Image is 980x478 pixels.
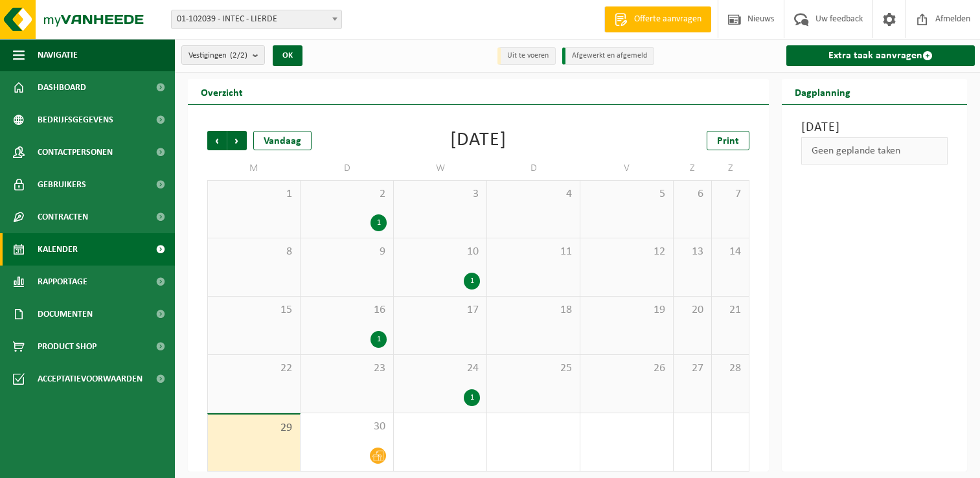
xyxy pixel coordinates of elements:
[181,45,265,65] button: Vestigingen(2/2)
[587,361,667,376] span: 26
[497,47,556,65] li: Uit te voeren
[38,201,88,233] span: Contracten
[580,157,674,180] td: V
[214,245,293,259] span: 8
[587,303,667,317] span: 19
[587,187,667,201] span: 5
[801,118,948,137] h3: [DATE]
[400,187,480,201] span: 3
[674,157,712,180] td: Z
[38,330,97,363] span: Product Shop
[307,361,387,376] span: 23
[38,363,142,395] span: Acceptatievoorwaarden
[587,245,667,259] span: 12
[464,273,480,290] div: 1
[631,13,705,26] span: Offerte aanvragen
[782,79,863,104] h2: Dagplanning
[370,331,387,348] div: 1
[562,47,654,65] li: Afgewerkt en afgemeld
[718,245,743,259] span: 14
[400,303,480,317] span: 17
[717,136,739,146] span: Print
[801,137,948,165] div: Geen geplande taken
[38,71,86,104] span: Dashboard
[786,45,975,66] a: Extra taak aanvragen
[38,298,93,330] span: Documenten
[494,303,573,317] span: 18
[494,187,573,201] span: 4
[207,131,227,150] span: Vorige
[712,157,750,180] td: Z
[450,131,507,150] div: [DATE]
[171,10,342,29] span: 01-102039 - INTEC - LIERDE
[38,233,78,266] span: Kalender
[38,39,78,71] span: Navigatie
[307,187,387,201] span: 2
[214,303,293,317] span: 15
[307,303,387,317] span: 16
[214,421,293,435] span: 29
[370,214,387,231] div: 1
[307,245,387,259] span: 9
[680,361,705,376] span: 27
[301,157,394,180] td: D
[718,303,743,317] span: 21
[680,245,705,259] span: 13
[680,303,705,317] span: 20
[464,389,480,406] div: 1
[214,361,293,376] span: 22
[707,131,749,150] a: Print
[38,104,113,136] span: Bedrijfsgegevens
[38,136,113,168] span: Contactpersonen
[38,168,86,201] span: Gebruikers
[400,245,480,259] span: 10
[38,266,87,298] span: Rapportage
[604,6,711,32] a: Offerte aanvragen
[394,157,487,180] td: W
[188,79,256,104] h2: Overzicht
[273,45,302,66] button: OK
[214,187,293,201] span: 1
[230,51,247,60] count: (2/2)
[494,245,573,259] span: 11
[307,420,387,434] span: 30
[207,157,301,180] td: M
[253,131,312,150] div: Vandaag
[188,46,247,65] span: Vestigingen
[487,157,580,180] td: D
[494,361,573,376] span: 25
[680,187,705,201] span: 6
[172,10,341,28] span: 01-102039 - INTEC - LIERDE
[718,187,743,201] span: 7
[227,131,247,150] span: Volgende
[718,361,743,376] span: 28
[400,361,480,376] span: 24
